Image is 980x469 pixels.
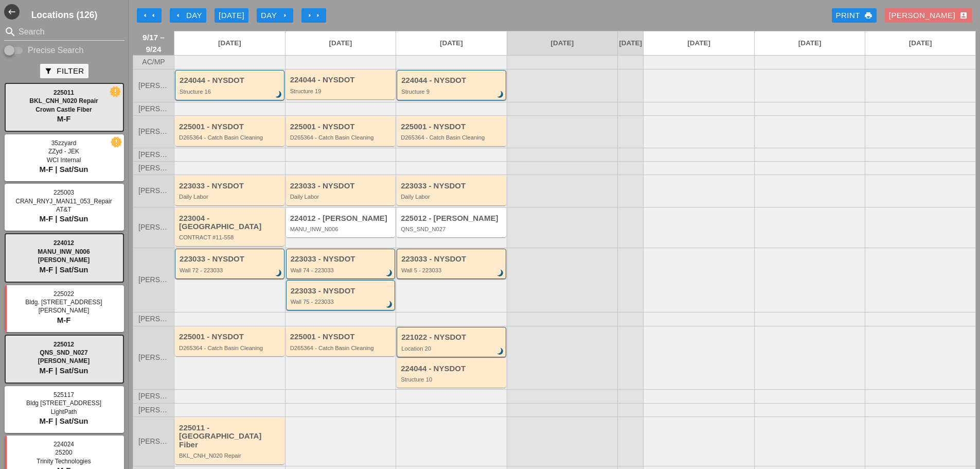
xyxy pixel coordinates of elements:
[138,392,169,400] span: [PERSON_NAME]
[832,8,877,23] a: Print
[4,26,16,38] i: search
[495,89,506,100] i: brightness_3
[179,453,282,459] div: BKL_CNH_N020 Repair
[138,406,169,414] span: [PERSON_NAME]
[38,256,90,264] span: [PERSON_NAME]
[54,290,74,298] span: 225022
[864,11,872,20] i: print
[291,299,393,305] div: Wall 75 - 223033
[40,349,87,356] span: QNS_SND_N027
[257,8,293,23] button: Day
[889,10,968,22] div: [PERSON_NAME]
[290,182,393,190] div: 223033 - NYSDOT
[4,4,20,20] button: Shrink Sidebar
[180,255,281,264] div: 223033 - NYSDOT
[39,214,88,223] span: M-F | Sat/Sun
[44,65,84,77] div: Filter
[138,438,169,445] span: [PERSON_NAME]
[25,299,102,306] span: Bldg. [STREET_ADDRESS]
[38,357,90,364] span: [PERSON_NAME]
[401,226,504,232] div: QNS_SND_N027
[15,198,112,205] span: CRAN_RNYJ_MAN11_053_Repair
[28,45,84,56] label: Precise Search
[215,8,248,23] button: [DATE]
[384,299,395,310] i: brightness_3
[54,89,74,96] span: 225011
[138,315,169,323] span: [PERSON_NAME]
[401,76,503,85] div: 224044 - NYSDOT
[51,140,77,147] span: 35zzyard
[174,31,285,55] a: [DATE]
[39,307,90,314] span: [PERSON_NAME]
[26,399,101,407] span: Bldg [STREET_ADDRESS]
[179,123,282,131] div: 225001 - NYSDOT
[306,11,314,20] i: arrow_right
[39,416,88,425] span: M-F | Sat/Sun
[401,333,503,342] div: 221022 - NYSDOT
[290,76,393,84] div: 224044 - NYSDOT
[138,82,169,90] span: [PERSON_NAME]
[401,214,504,223] div: 225012 - [PERSON_NAME]
[290,333,393,341] div: 225001 - NYSDOT
[19,24,110,40] input: Search
[180,76,281,85] div: 224044 - NYSDOT
[37,458,91,465] span: Trinity Technologies
[291,255,393,264] div: 223033 - NYSDOT
[56,206,72,213] span: AT&T
[401,267,503,273] div: Wall 5 - 223033
[180,89,281,95] div: Structure 16
[138,128,169,135] span: [PERSON_NAME]
[290,88,393,94] div: Structure 19
[290,123,393,131] div: 225001 - NYSDOT
[290,214,393,223] div: 224012 - [PERSON_NAME]
[179,214,282,231] div: 223004 - [GEOGRAPHIC_DATA]
[401,376,504,383] div: Structure 10
[755,31,865,55] a: [DATE]
[35,106,92,113] span: Crown Castle Fiber
[138,187,169,195] span: [PERSON_NAME]
[179,333,282,341] div: 225001 - NYSDOT
[219,10,244,22] div: [DATE]
[865,31,975,55] a: [DATE]
[39,366,88,375] span: M-F | Sat/Sun
[39,165,88,173] span: M-F | Sat/Sun
[261,10,289,22] div: Day
[179,194,282,200] div: Daily Labor
[48,148,79,155] span: ZZyd - JEK
[47,157,81,164] span: WCI Internal
[495,346,506,357] i: brightness_3
[301,8,326,23] button: Move Ahead 1 Week
[44,67,52,75] i: filter_alt
[291,287,393,296] div: 223033 - NYSDOT
[401,345,503,352] div: Location 20
[174,11,182,20] i: arrow_left
[401,194,504,200] div: Daily Labor
[54,441,74,448] span: 224024
[959,11,968,20] i: account_box
[273,268,284,279] i: brightness_3
[138,276,169,284] span: [PERSON_NAME]
[401,364,504,373] div: 224044 - NYSDOT
[138,223,169,231] span: [PERSON_NAME]
[290,134,393,141] div: D265364 - Catch Basin Cleaning
[885,8,972,23] button: [PERSON_NAME]
[291,267,393,273] div: Wall 74 - 223033
[54,391,74,398] span: 525117
[401,89,503,95] div: Structure 9
[170,8,206,23] button: Day
[286,31,396,55] a: [DATE]
[290,345,393,351] div: D265364 - Catch Basin Cleaning
[40,64,88,78] button: Filter
[138,105,169,113] span: [PERSON_NAME]
[38,248,90,255] span: MANU_INW_N006
[142,58,165,66] span: AC/MP
[396,31,507,55] a: [DATE]
[29,97,98,105] span: BKL_CNH_N020 Repair
[401,134,504,141] div: D265364 - Catch Basin Cleaning
[54,189,74,196] span: 225003
[179,182,282,190] div: 223033 - NYSDOT
[180,267,281,273] div: Wall 72 - 223033
[644,31,754,55] a: [DATE]
[111,87,120,96] i: new_releases
[174,10,202,22] div: Day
